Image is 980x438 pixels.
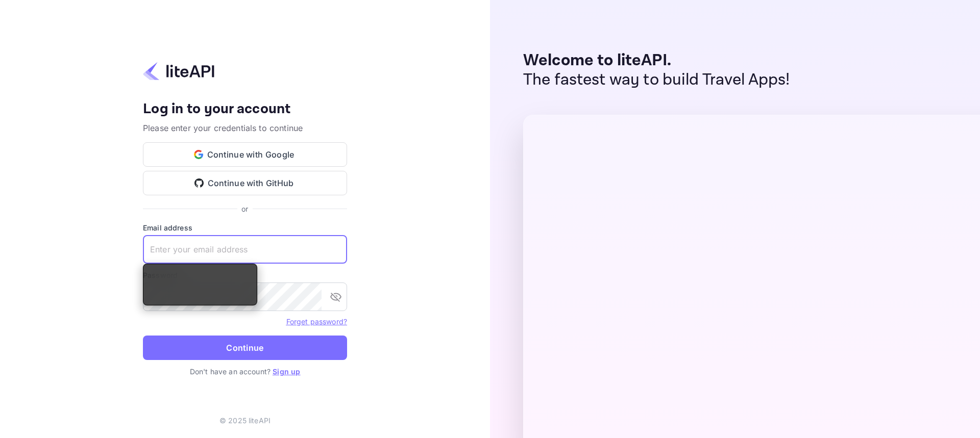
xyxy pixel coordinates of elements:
[143,336,347,360] button: Continue
[523,70,790,90] p: The fastest way to build Travel Apps!
[273,367,300,376] a: Sign up
[143,61,214,81] img: liteapi
[143,366,347,377] p: Don't have an account?
[326,287,346,307] button: toggle password visibility
[241,203,248,214] p: or
[143,100,347,118] h4: Log in to your account
[286,316,347,326] a: Forget password?
[219,415,271,426] p: © 2025 liteAPI
[523,51,790,70] p: Welcome to liteAPI.
[143,142,347,167] button: Continue with Google
[143,122,347,134] p: Please enter your credentials to continue
[286,317,347,326] a: Forget password?
[143,222,347,233] label: Email address
[143,171,347,195] button: Continue with GitHub
[143,235,347,264] input: Enter your email address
